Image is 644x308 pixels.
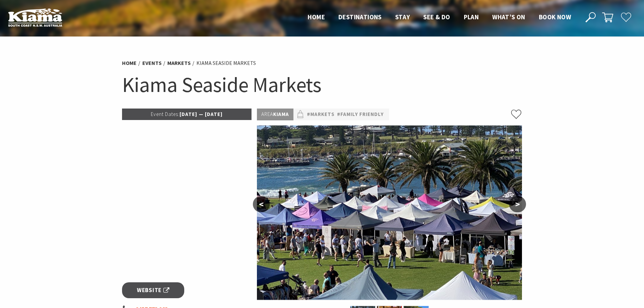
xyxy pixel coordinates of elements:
p: Kiama [257,109,293,120]
a: #Markets [307,110,335,119]
span: Event Dates: [151,111,180,117]
button: < [253,196,270,212]
a: Website [122,282,185,298]
span: Home [308,13,325,21]
img: Kiama Seaside Market [257,125,522,300]
a: #Family Friendly [337,110,384,119]
li: Kiama Seaside Markets [196,59,256,68]
span: Website [137,286,169,295]
span: See & Do [423,13,450,21]
nav: Main Menu [301,12,578,23]
button: > [509,196,526,212]
a: Home [122,60,137,67]
span: Destinations [338,13,382,21]
img: Kiama Logo [8,8,62,27]
span: Stay [395,13,410,21]
a: Events [142,60,162,67]
a: Markets [167,60,191,67]
span: Book now [539,13,571,21]
span: What’s On [492,13,525,21]
span: Area [261,111,273,117]
h1: Kiama Seaside Markets [122,71,522,98]
p: [DATE] — [DATE] [122,109,252,120]
span: Plan [464,13,479,21]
